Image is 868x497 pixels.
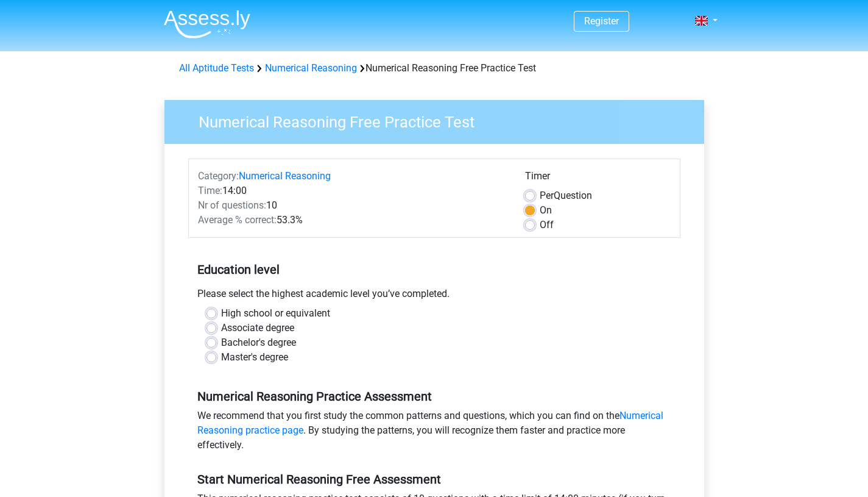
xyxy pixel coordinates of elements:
div: 53.3% [189,213,516,227]
a: Register [584,15,619,27]
div: 10 [189,198,516,213]
label: Question [540,188,592,203]
span: Average % correct: [198,214,277,226]
div: 14:00 [189,184,516,198]
label: High school or equivalent [221,306,330,321]
span: Time: [198,185,222,196]
label: Associate degree [221,321,294,335]
span: Per [540,190,554,201]
a: All Aptitude Tests [179,62,254,74]
span: Category: [198,170,239,182]
img: Assessly [164,10,250,38]
h5: Numerical Reasoning Practice Assessment [197,389,671,404]
a: Numerical Reasoning [239,170,331,182]
h3: Numerical Reasoning Free Practice Test [184,108,695,132]
div: Numerical Reasoning Free Practice Test [174,61,694,76]
h5: Education level [197,257,671,282]
div: Please select the highest academic level you’ve completed. [188,287,680,306]
div: We recommend that you first study the common patterns and questions, which you can find on the . ... [188,409,680,457]
span: Nr of questions: [198,199,266,211]
label: Bachelor's degree [221,335,296,350]
a: Numerical Reasoning [265,62,357,74]
label: Off [540,218,554,232]
label: On [540,203,552,218]
h5: Start Numerical Reasoning Free Assessment [197,472,671,487]
label: Master's degree [221,350,288,365]
div: Timer [525,169,671,188]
